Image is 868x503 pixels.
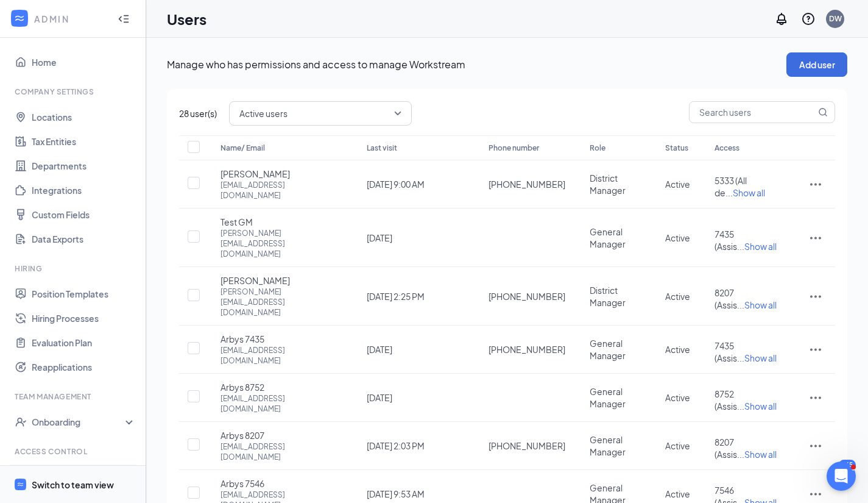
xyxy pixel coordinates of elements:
[16,480,24,488] svg: WorkstreamLogo
[665,440,690,451] span: Active
[744,241,777,252] span: Show all
[221,393,342,414] div: [EMAIL_ADDRESS][DOMAIN_NAME]
[665,179,690,190] span: Active
[690,102,816,123] input: Search users
[808,390,823,405] svg: ActionsIcon
[737,449,777,460] span: ...
[32,178,136,202] a: Integrations
[15,446,133,457] div: Access control
[808,438,823,453] svg: ActionsIcon
[221,441,342,462] div: [EMAIL_ADDRESS][DOMAIN_NAME]
[715,340,737,363] span: 7435 (Assis
[221,429,264,441] span: Arbys 8207
[221,274,290,287] span: [PERSON_NAME]
[808,487,823,501] svg: ActionsIcon
[665,392,690,403] span: Active
[590,141,641,155] div: Role
[744,401,777,412] span: Show all
[221,333,264,345] span: Arbys 7435
[808,177,823,191] svg: ActionsIcon
[715,175,747,198] span: 5333 (All de
[489,440,565,452] span: [PHONE_NUMBER]
[715,229,737,252] span: 7435 (Assis
[367,440,425,451] span: [DATE] 2:03 PM
[665,344,690,355] span: Active
[367,392,392,403] span: [DATE]
[808,289,823,304] svg: ActionsIcon
[15,391,133,402] div: Team Management
[744,352,777,363] span: Show all
[829,13,842,24] div: DW
[32,129,136,154] a: Tax Entities
[221,216,253,228] span: Test GM
[590,386,626,409] span: General Manager
[489,178,565,190] span: [PHONE_NUMBER]
[179,107,217,120] span: 28 user(s)
[737,299,777,310] span: ...
[167,58,786,71] p: Manage who has permissions and access to manage Workstream
[702,135,796,160] th: Access
[32,227,136,251] a: Data Exports
[665,291,690,302] span: Active
[665,488,690,499] span: Active
[15,263,133,274] div: Hiring
[801,12,816,26] svg: QuestionInfo
[367,488,425,499] span: [DATE] 9:53 AM
[32,105,136,129] a: Locations
[715,388,737,412] span: 8752 (Assis
[221,477,264,490] span: Arbys 7546
[744,299,777,310] span: Show all
[590,285,626,308] span: District Manager
[476,135,577,160] th: Phone number
[367,232,392,243] span: [DATE]
[221,228,342,259] div: [PERSON_NAME][EMAIL_ADDRESS][DOMAIN_NAME]
[15,416,27,428] svg: UserCheck
[32,154,136,178] a: Departments
[737,352,777,363] span: ...
[489,290,565,302] span: [PHONE_NUMBER]
[221,168,290,180] span: [PERSON_NAME]
[32,355,136,379] a: Reapplications
[34,13,107,25] div: ADMIN
[13,12,26,24] svg: WorkstreamLogo
[489,343,565,355] span: [PHONE_NUMBER]
[715,437,737,460] span: 8207 (Assis
[367,179,425,190] span: [DATE] 9:00 AM
[737,241,777,252] span: ...
[715,287,737,310] span: 8207 (Assis
[32,50,136,74] a: Home
[32,330,136,355] a: Evaluation Plan
[221,287,342,318] div: [PERSON_NAME][EMAIL_ADDRESS][DOMAIN_NAME]
[839,460,856,470] div: 265
[118,13,130,25] svg: Collapse
[32,202,136,227] a: Custom Fields
[15,87,133,97] div: Company Settings
[786,52,847,77] button: Add user
[733,187,765,198] span: Show all
[367,291,425,302] span: [DATE] 2:25 PM
[737,401,777,412] span: ...
[32,282,136,306] a: Position Templates
[725,187,765,198] span: ...
[808,342,823,357] svg: ActionsIcon
[808,230,823,245] svg: ActionsIcon
[167,9,206,29] h1: Users
[221,180,342,201] div: [EMAIL_ADDRESS][DOMAIN_NAME]
[744,449,777,460] span: Show all
[367,344,392,355] span: [DATE]
[590,434,626,457] span: General Manager
[32,416,125,428] div: Onboarding
[221,141,342,155] div: Name/ Email
[653,135,702,160] th: Status
[590,173,626,196] span: District Manager
[32,479,114,491] div: Switch to team view
[665,232,690,243] span: Active
[590,338,626,361] span: General Manager
[367,141,464,155] div: Last visit
[827,462,856,491] iframe: Intercom live chat
[774,12,789,26] svg: Notifications
[221,381,264,393] span: Arbys 8752
[239,104,288,123] span: Active users
[590,226,626,249] span: General Manager
[221,345,342,366] div: [EMAIL_ADDRESS][DOMAIN_NAME]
